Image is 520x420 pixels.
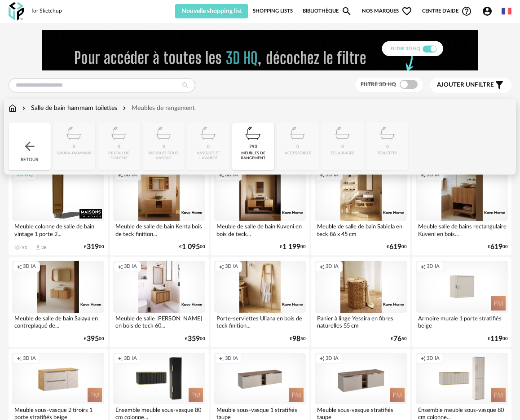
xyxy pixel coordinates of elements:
[482,6,493,17] span: Account Circle icon
[124,355,137,362] span: 3D IA
[179,244,205,250] div: € 00
[401,6,412,17] span: Heart Outline icon
[502,6,511,16] img: fr
[249,144,257,150] div: 793
[416,221,508,239] div: Meuble salle de bains rectangulaire Kuveni en bois...
[437,82,475,88] span: Ajouter un
[20,104,117,113] div: Salle de bain hammam toilettes
[420,355,426,362] span: Creation icon
[219,263,224,270] span: Creation icon
[422,6,472,17] span: Centre d'aideHelp Circle Outline icon
[393,336,401,342] span: 76
[9,166,108,255] a: 3D HQ Meuble colonne de salle de bain vintage 1 porte 2... 51 Download icon 28 €31900
[35,244,41,251] span: Download icon
[427,263,440,270] span: 3D IA
[488,244,508,250] div: € 00
[9,257,108,347] a: Creation icon 3D IA Meuble de salle de bain Salaya en contreplaqué de... €39500
[219,172,224,179] span: Creation icon
[461,6,472,17] span: Help Circle Outline icon
[315,221,407,239] div: Meuble de salle de bain Sabiela en teck 86 x 45 cm
[20,104,27,113] img: svg+xml;base64,PHN2ZyB3aWR0aD0iMTYiIGhlaWdodD0iMTYiIHZpZXdCb3g9IjAgMCAxNiAxNiIgZmlsbD0ibm9uZSIgeG...
[113,221,205,239] div: Meuble de salle de bain Kenta bois de teck finition...
[326,172,339,179] span: 3D IA
[235,151,272,161] div: meubles de rangement
[9,122,51,170] div: Retour
[242,122,264,144] img: Salle%20de%20bain.png
[311,166,410,255] a: Creation icon 3D IA Meuble de salle de bain Sabiela en teck 86 x 45 cm €61900
[110,257,209,347] a: Creation icon 3D IA Meuble de salle [PERSON_NAME] en bois de teck 60... €35900
[290,336,306,342] div: € 50
[319,263,325,270] span: Creation icon
[280,244,306,250] div: € 00
[311,257,410,347] a: Creation icon 3D IA Panier à linge Yessira en fibres naturelles 55 cm €7650
[326,263,339,270] span: 3D IA
[292,336,300,342] span: 98
[84,244,104,250] div: € 00
[211,166,310,255] a: Creation icon 3D IA Meuble de salle de bain Kuveni en bois de teck... €1 19900
[389,244,401,250] span: 619
[430,78,511,93] button: Ajouter unfiltre Filter icon
[219,355,224,362] span: Creation icon
[110,166,209,255] a: Creation icon 3D IA Meuble de salle de bain Kenta bois de teck finition... €1 09500
[494,80,505,91] span: Filter icon
[362,4,412,18] span: Nos marques
[118,263,123,270] span: Creation icon
[427,172,440,179] span: 3D IA
[175,4,248,18] button: Nouvelle shopping list
[31,8,62,15] div: for Sketchup
[182,244,200,250] span: 1 095
[225,172,238,179] span: 3D IA
[23,355,36,362] span: 3D IA
[437,81,494,89] span: filtre
[22,245,27,250] div: 51
[427,355,440,362] span: 3D IA
[319,172,325,179] span: Creation icon
[124,263,137,270] span: 3D IA
[225,263,238,270] span: 3D IA
[361,82,396,87] span: Filtre 3D HQ
[17,355,22,362] span: Creation icon
[211,257,310,347] a: Creation icon 3D IA Porte-serviettes Uliana en bois de teck finition... €9850
[12,221,104,239] div: Meuble colonne de salle de bain vintage 1 porte 2...
[319,355,325,362] span: Creation icon
[214,313,306,331] div: Porte-serviettes Uliana en bois de teck finition...
[181,8,242,14] span: Nouvelle shopping list
[490,244,502,250] span: 619
[118,172,123,179] span: Creation icon
[87,244,99,250] span: 319
[12,313,104,331] div: Meuble de salle de bain Salaya en contreplaqué de...
[185,336,205,342] div: € 00
[13,170,37,181] div: 3D HQ
[416,313,508,331] div: Armoire murale 1 porte stratifiés beige
[214,221,306,239] div: Meuble de salle de bain Kuveni en bois de teck...
[23,263,36,270] span: 3D IA
[17,263,22,270] span: Creation icon
[113,313,205,331] div: Meuble de salle [PERSON_NAME] en bois de teck 60...
[188,336,200,342] span: 359
[303,4,352,18] a: BibliothèqueMagnify icon
[84,336,104,342] div: € 00
[387,244,407,250] div: € 00
[124,172,137,179] span: 3D IA
[412,166,511,255] a: Creation icon 3D IA Meuble salle de bains rectangulaire Kuveni en bois... €61900
[412,257,511,347] a: Creation icon 3D IA Armoire murale 1 porte stratifiés beige €11900
[315,313,407,331] div: Panier à linge Yessira en fibres naturelles 55 cm
[482,6,497,17] span: Account Circle icon
[490,336,502,342] span: 119
[488,336,508,342] div: € 00
[420,263,426,270] span: Creation icon
[225,355,238,362] span: 3D IA
[118,355,123,362] span: Creation icon
[42,30,478,70] img: FILTRE%20HQ%20NEW_V1%20(4).gif
[391,336,407,342] div: € 50
[253,4,293,18] a: Shopping Lists
[341,6,352,17] span: Magnify icon
[9,104,17,113] img: svg+xml;base64,PHN2ZyB3aWR0aD0iMTYiIGhlaWdodD0iMTciIHZpZXdCb3g9IjAgMCAxNiAxNyIgZmlsbD0ibm9uZSIgeG...
[282,244,300,250] span: 1 199
[326,355,339,362] span: 3D IA
[41,245,47,250] div: 28
[9,2,24,21] img: OXP
[22,139,37,153] img: svg+xml;base64,PHN2ZyB3aWR0aD0iMjQiIGhlaWdodD0iMjQiIHZpZXdCb3g9IjAgMCAyNCAyNCIgZmlsbD0ibm9uZSIgeG...
[87,336,99,342] span: 395
[420,172,426,179] span: Creation icon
